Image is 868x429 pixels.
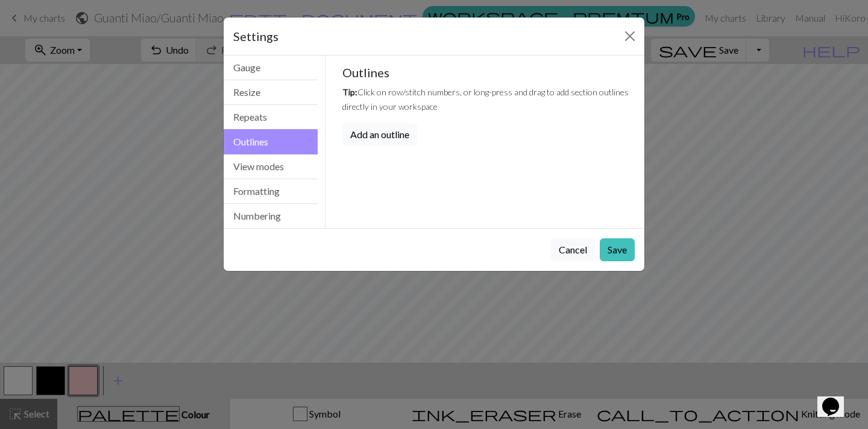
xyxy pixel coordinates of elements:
button: Cancel [551,238,595,261]
button: Outlines [224,129,318,154]
button: Close [620,27,640,46]
em: Tip: [342,87,357,97]
iframe: chat widget [817,381,856,417]
button: Add an outline [342,123,417,146]
button: Resize [224,80,318,105]
button: Save [600,238,635,261]
button: Formatting [224,179,318,204]
button: View modes [224,154,318,179]
h5: Settings [233,27,278,45]
button: Repeats [224,105,318,130]
h5: Outlines [342,65,635,80]
button: Gauge [224,56,318,80]
button: Numbering [224,204,318,228]
small: Click on row/stitch numbers, or long-press and drag to add section outlines directly in your work... [342,87,629,112]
